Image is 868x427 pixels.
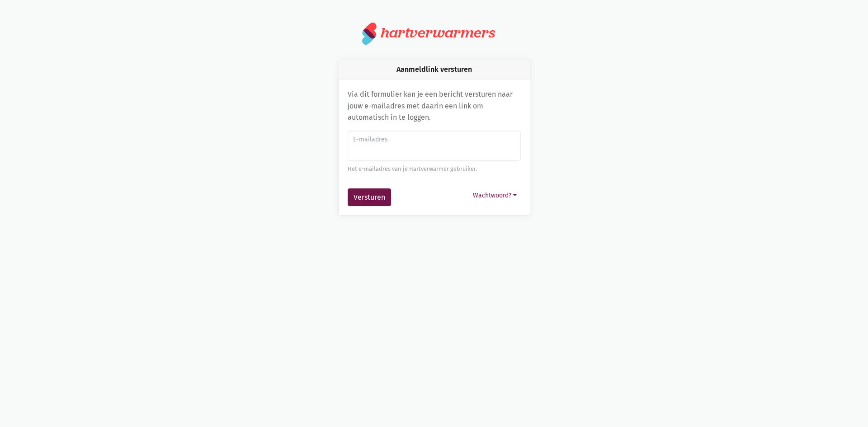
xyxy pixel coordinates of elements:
[353,135,514,145] label: E-mailadres
[348,188,391,206] button: Versturen
[348,89,521,123] p: Via dit formulier kan je een bericht versturen naar jouw e-mailadres met daarin een link om autom...
[348,131,521,206] form: Aanmeldlink versturen
[469,188,521,202] button: Wachtwoord?
[362,22,506,45] a: hartverwarmers
[348,164,521,174] div: Het e-mailadres van je Hartverwarmer gebruiker.
[381,24,495,41] div: hartverwarmers
[339,60,530,80] div: Aanmeldlink versturen
[362,22,377,45] img: logo.svg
